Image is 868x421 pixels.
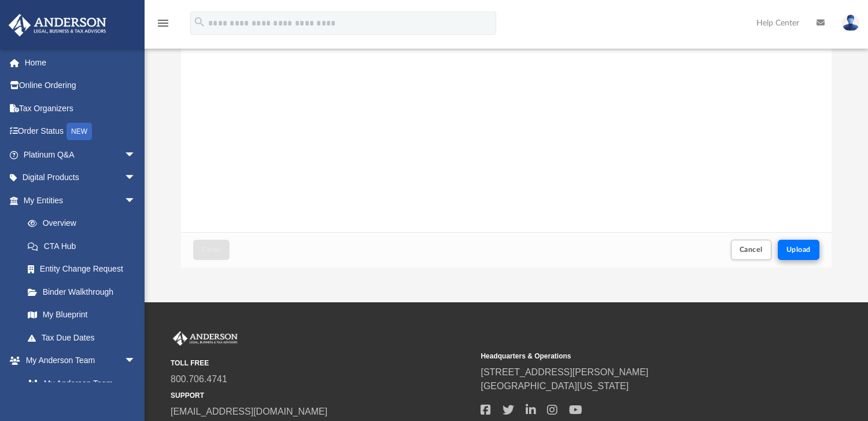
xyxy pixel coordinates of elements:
[124,166,147,190] span: arrow_drop_down
[171,407,327,416] a: [EMAIL_ADDRESS][DOMAIN_NAME]
[124,143,147,167] span: arrow_drop_down
[171,390,472,401] small: SUPPORT
[8,97,153,120] a: Tax Organizers
[124,189,147,213] span: arrow_drop_down
[786,246,811,253] span: Upload
[16,258,153,281] a: Entity Change Request
[16,212,153,235] a: Overview
[481,367,648,377] a: [STREET_ADDRESS][PERSON_NAME]
[156,22,170,30] a: menu
[171,331,240,346] img: Anderson Advisors Platinum Portal
[171,358,472,368] small: TOLL FREE
[740,246,763,253] span: Cancel
[778,240,819,260] button: Upload
[842,14,859,31] img: User Pic
[202,246,220,253] span: Close
[5,14,110,36] img: Anderson Advisors Platinum Portal
[8,143,153,166] a: Platinum Q&Aarrow_drop_down
[8,74,153,97] a: Online Ordering
[16,280,153,303] a: Binder Walkthrough
[8,120,153,144] a: Order StatusNEW
[481,351,782,361] small: Headquarters & Operations
[16,235,153,258] a: CTA Hub
[8,166,153,189] a: Digital Productsarrow_drop_down
[731,240,771,260] button: Cancel
[156,16,170,30] i: menu
[8,349,147,372] a: My Anderson Teamarrow_drop_down
[171,374,227,384] a: 800.706.4741
[193,16,206,28] i: search
[67,123,92,140] div: NEW
[16,326,153,349] a: Tax Due Dates
[8,51,153,74] a: Home
[16,372,142,395] a: My Anderson Team
[124,349,147,373] span: arrow_drop_down
[8,189,153,212] a: My Entitiesarrow_drop_down
[481,381,629,391] a: [GEOGRAPHIC_DATA][US_STATE]
[193,240,229,260] button: Close
[16,303,147,327] a: My Blueprint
